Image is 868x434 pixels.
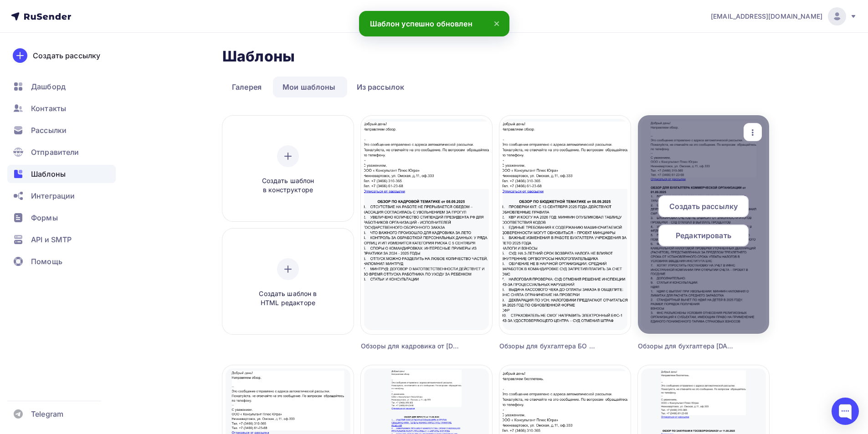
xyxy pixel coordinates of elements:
[31,125,67,136] span: Рассылки
[499,342,598,351] div: Обзоры для бухгалтера БО от [DATE]
[273,77,345,97] a: Мои шаблоны
[33,50,100,61] div: Создать рассылку
[31,81,66,92] span: Дашборд
[31,256,62,267] span: Помощь
[7,209,116,227] a: Формы
[711,7,857,26] a: [EMAIL_ADDRESS][DOMAIN_NAME]
[7,121,116,139] a: Рассылки
[245,289,331,308] span: Создать шаблон в HTML редакторе
[31,408,63,419] span: Telegram
[669,201,738,212] span: Создать рассылку
[7,143,116,161] a: Отправители
[222,47,295,66] h2: Шаблоны
[31,103,66,114] span: Контакты
[31,168,66,179] span: Шаблоны
[361,342,459,351] div: Обзоры для кадровика от [DATE]
[31,190,75,201] span: Интеграции
[711,12,822,21] span: [EMAIL_ADDRESS][DOMAIN_NAME]
[31,147,79,158] span: Отправители
[676,230,731,241] span: Редактировать
[31,234,72,245] span: API и SMTP
[7,165,116,183] a: Шаблоны
[31,212,58,223] span: Формы
[245,176,331,195] span: Создать шаблон в конструкторе
[347,77,414,97] a: Из рассылок
[7,99,116,117] a: Контакты
[638,342,736,351] div: Обзоры для бухгалтера [DATE]
[222,77,271,97] a: Галерея
[7,77,116,96] a: Дашборд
